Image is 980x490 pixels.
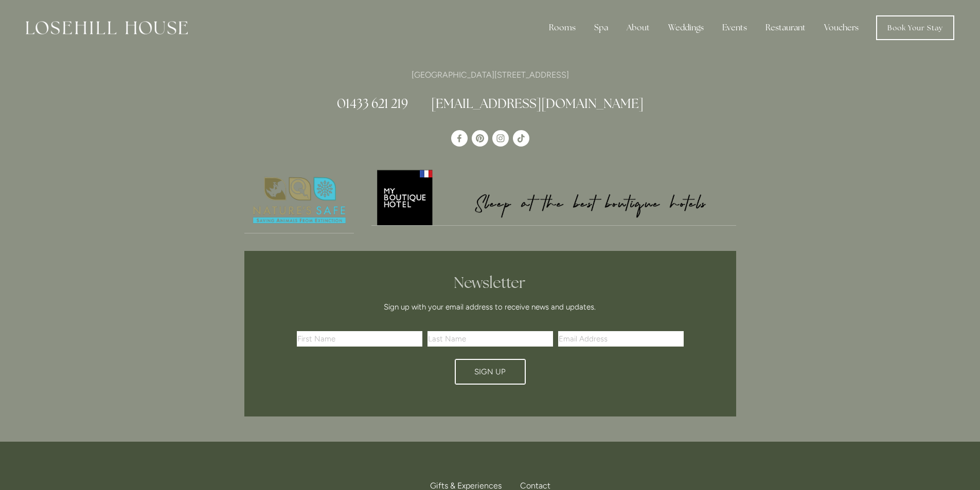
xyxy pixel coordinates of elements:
div: Restaurant [757,17,814,38]
img: Losehill House [26,21,188,34]
img: My Boutique Hotel - Logo [371,168,736,225]
a: 01433 621 219 [337,95,408,112]
h2: Newsletter [300,274,680,292]
input: Last Name [427,331,553,347]
button: Sign Up [455,359,526,385]
div: Rooms [541,17,584,38]
a: TikTok [513,130,529,147]
input: First Name [297,331,422,347]
a: My Boutique Hotel - Logo [371,168,736,226]
input: Email Address [558,331,684,347]
div: Weddings [660,17,712,38]
span: Sign Up [474,367,506,376]
a: Pinterest [472,130,488,147]
p: Sign up with your email address to receive news and updates. [300,301,680,313]
div: About [618,17,658,38]
img: Nature's Safe - Logo [244,168,354,233]
a: [EMAIL_ADDRESS][DOMAIN_NAME] [431,95,644,112]
div: Spa [586,17,616,38]
a: Book Your Stay [876,15,954,40]
a: Losehill House Hotel & Spa [451,130,468,147]
a: Instagram [492,130,509,147]
div: Events [714,17,755,38]
p: [GEOGRAPHIC_DATA][STREET_ADDRESS] [244,68,736,82]
a: Vouchers [816,17,867,38]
